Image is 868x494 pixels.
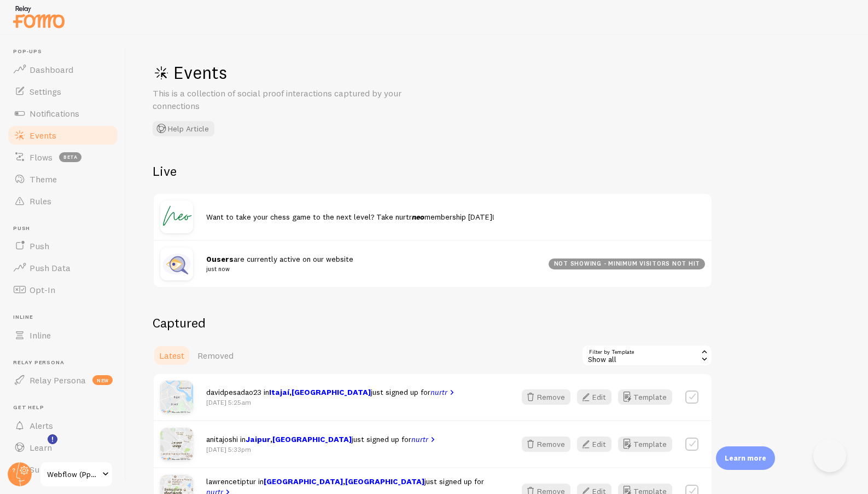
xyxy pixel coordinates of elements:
[411,434,428,444] em: nurtr
[59,152,81,162] span: beta
[7,81,119,102] a: Settings
[30,86,61,97] span: Settings
[206,264,535,274] small: just now
[206,398,457,407] p: [DATE] 5:25am
[264,476,343,486] span: [GEOGRAPHIC_DATA]
[7,279,119,301] a: Opt-In
[153,314,713,331] h2: Captured
[264,476,424,486] strong: ,
[246,434,352,444] strong: ,
[7,190,119,212] a: Rules
[30,64,73,75] span: Dashboard
[581,344,713,366] div: Show all
[153,163,713,180] h2: Live
[160,428,193,461] img: Jaipur-Rajasthan-India.png
[206,254,535,274] span: are currently active on our website
[92,375,113,385] span: new
[153,344,191,366] a: Latest
[7,124,119,146] a: Events
[13,225,119,232] span: Push
[7,257,119,279] a: Push Data
[39,461,113,487] a: Webflow (Ppdev)
[159,350,184,361] span: Latest
[206,254,212,264] span: 0
[206,254,234,264] strong: users
[7,168,119,190] a: Theme
[30,330,51,341] span: Inline
[13,359,119,366] span: Relay Persona
[30,284,55,295] span: Opt-In
[577,436,611,452] button: Edit
[160,381,193,413] img: Itaja%C3%AD-Santa_Catarina-Brazil.png
[191,344,240,366] a: Removed
[153,61,481,84] h1: Events
[7,235,119,257] a: Push
[7,102,119,124] a: Notifications
[13,404,119,411] span: Get Help
[716,446,775,470] div: Learn more
[153,87,415,112] p: This is a collection of social proof interactions captured by your connections
[13,48,119,55] span: Pop-ups
[813,439,846,472] iframe: Help Scout Beacon - Open
[206,434,438,444] span: anitajoshi in just signed up for
[30,420,53,431] span: Alerts
[7,324,119,346] a: Inline
[30,108,79,119] span: Notifications
[30,196,51,206] span: Rules
[430,387,447,397] em: nurtr
[206,387,457,397] span: davidpesadao23 in just signed up for
[292,387,371,397] span: [GEOGRAPHIC_DATA]
[7,415,119,436] a: Alerts
[30,442,52,453] span: Learn
[618,389,672,405] button: Template
[160,200,193,233] img: 63e4f0230de40782485c5851_Neo%20(40%20%C3%97%2040%20px)%20(100%20%C3%97%20100%20px).webp
[577,389,618,405] a: Edit
[577,389,611,405] button: Edit
[618,436,672,452] button: Template
[246,434,270,444] span: Jaipur
[7,436,119,458] a: Learn
[522,436,570,452] button: Remove
[47,468,99,481] span: Webflow (Ppdev)
[577,436,618,452] a: Edit
[13,314,119,321] span: Inline
[30,174,57,185] span: Theme
[11,3,66,31] img: fomo-relay-logo-orange.svg
[522,389,570,405] button: Remove
[345,476,424,486] span: [GEOGRAPHIC_DATA]
[30,130,56,141] span: Events
[7,369,119,391] a: Relay Persona new
[7,458,119,480] a: Support
[30,240,49,251] span: Push
[412,212,424,222] em: neo
[48,434,57,444] svg: <p>Watch New Feature Tutorials!</p>
[269,387,371,397] strong: ,
[197,350,234,361] span: Removed
[272,434,352,444] span: [GEOGRAPHIC_DATA]
[160,248,193,280] img: inquiry.jpg
[30,375,86,386] span: Relay Persona
[725,453,766,463] p: Learn more
[206,445,438,454] p: [DATE] 5:33pm
[30,152,53,163] span: Flows
[269,387,289,397] span: Itajaí
[206,212,494,222] span: Want to take your chess game to the next level? Take nurtr membership [DATE]!
[7,146,119,168] a: Flows beta
[30,262,71,273] span: Push Data
[549,259,705,269] div: not showing - minimum visitors not hit
[7,59,119,81] a: Dashboard
[153,121,214,136] button: Help Article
